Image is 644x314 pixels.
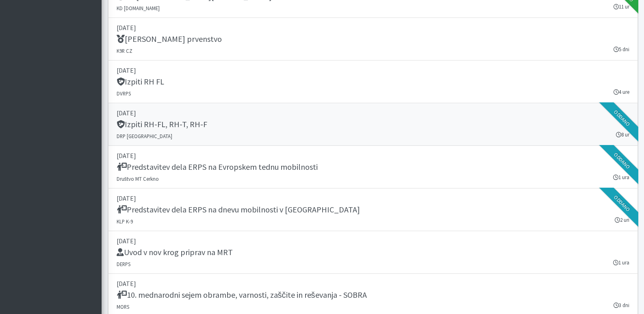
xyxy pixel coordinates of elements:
h5: 10. mednarodni sejem obrambe, varnosti, zaščite in reševanja - SOBRA [117,290,367,300]
small: MORS [117,303,129,310]
p: [DATE] [117,151,629,160]
small: 3 dni [614,301,629,309]
h5: [PERSON_NAME] prvenstvo [117,34,222,44]
a: [DATE] [PERSON_NAME] prvenstvo K9R CZ 5 dni [108,18,638,61]
small: K9R CZ [117,48,132,54]
a: [DATE] Predstavitev dela ERPS na Evropskem tednu mobilnosti Društvo MT Cerkno 1 ura Oddano [108,146,638,188]
h5: Predstavitev dela ERPS na dnevu mobilnosti v [GEOGRAPHIC_DATA] [117,205,360,214]
a: [DATE] Uvod v nov krog priprav na MRT DERPS 1 ura [108,231,638,274]
p: [DATE] [117,236,629,246]
p: [DATE] [117,193,629,203]
p: [DATE] [117,279,629,288]
h5: Predstavitev dela ERPS na Evropskem tednu mobilnosti [117,162,318,172]
p: [DATE] [117,108,629,118]
small: KLP K-9 [117,218,133,225]
small: 4 ure [614,88,629,96]
a: [DATE] Predstavitev dela ERPS na dnevu mobilnosti v [GEOGRAPHIC_DATA] KLP K-9 2 uri Oddano [108,188,638,231]
p: [DATE] [117,65,629,75]
h5: Izpiti RH FL [117,77,164,87]
h5: Uvod v nov krog priprav na MRT [117,247,233,257]
small: 1 ura [613,259,629,266]
small: 5 dni [614,45,629,53]
a: [DATE] Izpiti RH-FL, RH-T, RH-F DRP [GEOGRAPHIC_DATA] 8 ur Oddano [108,103,638,146]
small: DERPS [117,261,130,267]
a: [DATE] Izpiti RH FL DVRPS 4 ure [108,61,638,103]
small: Društvo MT Cerkno [117,175,159,182]
h5: Izpiti RH-FL, RH-T, RH-F [117,119,207,129]
small: DVRPS [117,90,131,97]
small: DRP [GEOGRAPHIC_DATA] [117,133,172,139]
p: [DATE] [117,23,629,32]
small: KD [DOMAIN_NAME] [117,5,160,11]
